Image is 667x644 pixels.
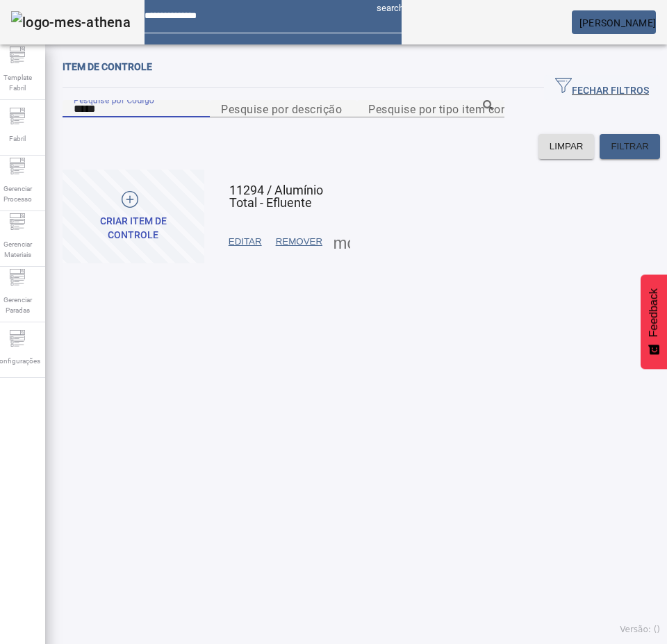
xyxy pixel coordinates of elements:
button: FECHAR FILTROS [544,75,660,100]
span: 11294 / Alumínio Total - Efluente [229,183,323,210]
input: Number [368,101,493,117]
span: Fabril [5,129,30,148]
button: REMOVER [269,229,329,254]
span: REMOVER [276,235,322,249]
mat-label: Pesquise por descrição [221,102,342,115]
mat-label: Pesquise por tipo item controle [368,102,531,115]
button: EDITAR [222,229,269,254]
span: [PERSON_NAME] [579,17,656,28]
span: Item de controle [63,61,152,72]
span: Feedback [648,288,660,337]
span: EDITAR [229,235,262,249]
button: Mais [329,229,354,254]
button: FILTRAR [600,134,660,159]
mat-label: Pesquise por Código [74,94,154,104]
span: FECHAR FILTROS [555,77,649,98]
span: Versão: () [620,625,660,634]
button: Criar item de controle [63,170,204,263]
span: FILTRAR [611,140,649,154]
img: logo-mes-athena [11,11,131,33]
button: LIMPAR [538,134,595,159]
span: LIMPAR [550,140,584,154]
div: Criar item de controle [74,215,193,242]
button: Feedback - Mostrar pesquisa [641,274,667,369]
